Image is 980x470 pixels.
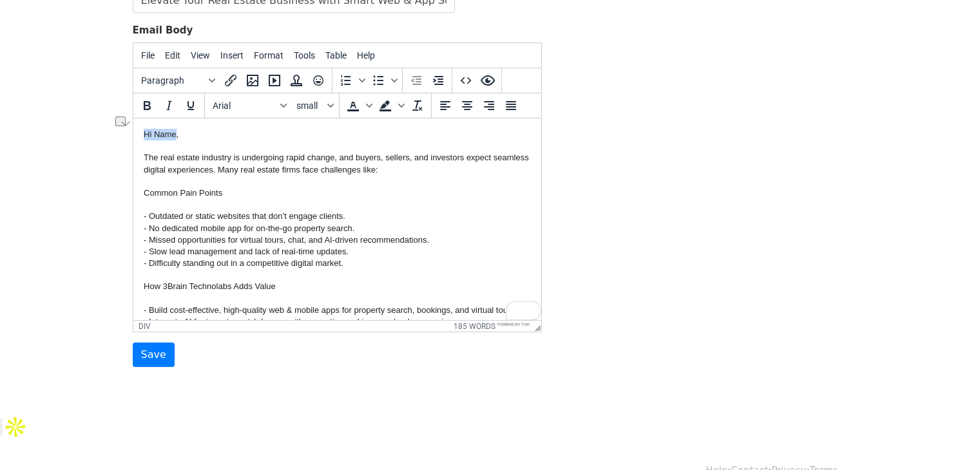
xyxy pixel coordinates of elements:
[254,50,283,61] span: Format
[407,95,428,117] button: Clear formatting
[477,70,499,91] button: Preview
[454,322,495,331] button: 185 words
[325,50,347,61] span: Table
[455,70,477,91] button: Source code
[133,118,541,320] iframe: Rich Text Area. Press ALT-0 for help.
[10,10,398,389] body: To enrich screen reader interactions, please activate Accessibility in Grammarly extension settings
[141,50,155,61] span: File
[165,50,180,61] span: Edit
[478,95,500,117] button: Align right
[191,50,210,61] span: View
[158,95,180,117] button: Italic
[342,95,374,117] div: Text color
[405,70,427,91] button: Decrease indent
[427,70,449,91] button: Increase indent
[213,100,276,111] span: Arial
[357,50,375,61] span: Help
[307,70,329,91] button: Emoticons
[367,70,399,91] div: Bullet list
[10,10,398,292] div: Hi Name, The real estate industry is undergoing rapid change, and buyers, sellers, and investors ...
[136,95,158,117] button: Bold
[180,95,202,117] button: Underline
[139,322,151,331] div: div
[294,50,315,61] span: Tools
[374,95,407,117] div: Background color
[207,95,291,117] button: Fonts
[456,95,478,117] button: Align center
[434,95,456,117] button: Align left
[530,321,541,332] div: Resize
[133,343,175,367] input: Save
[500,95,522,117] button: Justify
[133,23,193,38] label: Email Body
[136,70,220,91] button: Blocks
[141,75,204,86] span: Paragraph
[296,100,325,111] span: small
[916,408,980,470] iframe: Chat Widget
[291,95,336,117] button: Font sizes
[3,414,28,440] img: Apollo
[497,322,530,326] a: Powered by Tiny
[242,70,264,91] button: Insert/edit image
[220,70,242,91] button: Insert/edit link
[220,50,244,61] span: Insert
[285,70,307,91] button: Insert template
[264,70,285,91] button: Insert/edit media
[335,70,367,91] div: Numbered list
